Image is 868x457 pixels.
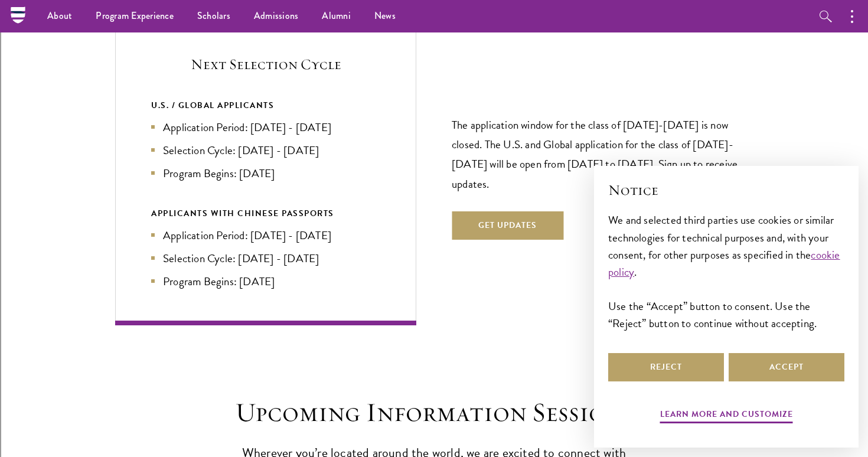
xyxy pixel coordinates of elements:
div: Options [5,70,863,81]
div: We and selected third parties use cookies or similar technologies for technical purposes and, wit... [608,211,844,331]
div: Sort New > Old [5,38,863,49]
button: Accept [729,353,844,381]
div: Sign out [5,81,863,92]
h2: Notice [608,180,844,200]
div: Home [5,5,247,15]
button: Learn more and customize [660,407,793,425]
button: Reject [608,353,724,381]
a: cookie policy [608,246,840,280]
div: Move To ... [5,49,863,60]
input: Search outlines [5,15,109,28]
div: Delete [5,60,863,70]
div: Sort A > Z [5,28,863,38]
